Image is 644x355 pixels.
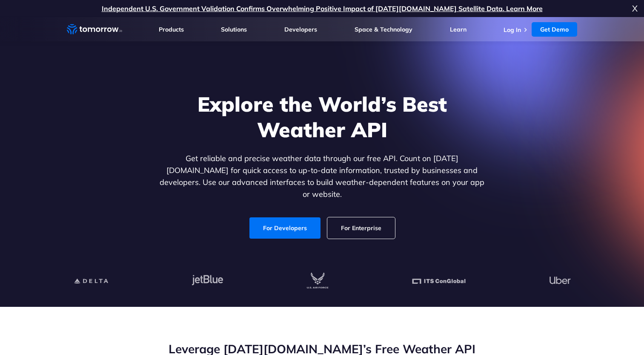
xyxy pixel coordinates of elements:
a: Solutions [221,26,247,33]
a: Developers [284,26,317,33]
a: Home link [67,23,122,36]
h1: Explore the World’s Best Weather API [158,91,487,142]
a: For Developers [249,217,321,239]
a: Log In [504,26,521,34]
a: Get Demo [532,22,577,37]
a: Independent U.S. Government Validation Confirms Overwhelming Positive Impact of [DATE][DOMAIN_NAM... [102,4,543,13]
a: Space & Technology [355,26,412,33]
a: For Enterprise [327,217,395,239]
a: Learn [450,26,467,33]
p: Get reliable and precise weather data through our free API. Count on [DATE][DOMAIN_NAME] for quic... [158,153,487,200]
a: Products [159,26,184,33]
